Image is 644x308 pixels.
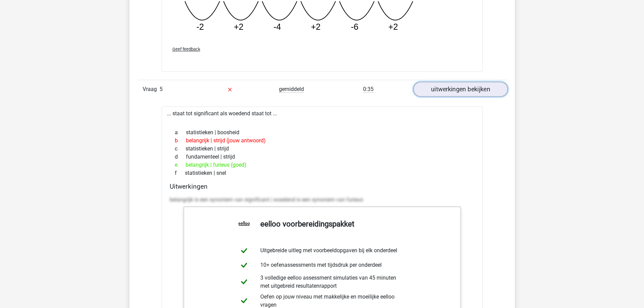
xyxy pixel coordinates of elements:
a: uitwerkingen bekijken [413,82,507,97]
tspan: -4 [273,22,281,31]
p: belangrijk is een synoniem van significant | woedend is een synoniem van furieus [170,196,475,204]
div: belangrijk | furieus (goed) [170,161,475,169]
tspan: +2 [311,22,320,31]
span: c [175,145,186,153]
div: statistieken | snel [170,169,475,177]
h4: Uitwerkingen [170,183,475,190]
span: gemiddeld [279,86,304,93]
div: fundamenteel | strijd [170,153,475,161]
tspan: -6 [351,22,358,31]
span: b [175,137,186,145]
tspan: +2 [388,22,398,31]
div: belangrijk | strijd (jouw antwoord) [170,137,475,145]
div: statistieken | strijd [170,145,475,153]
span: 0:35 [363,86,374,93]
span: 5 [160,86,163,92]
span: d [175,153,186,161]
span: a [175,128,186,137]
span: f [175,169,185,177]
span: Vraag [143,85,160,93]
div: statistieken | boosheid [170,128,475,137]
span: Geef feedback [172,47,200,52]
span: e [175,161,186,169]
tspan: +2 [234,22,243,31]
tspan: -2 [196,22,204,31]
